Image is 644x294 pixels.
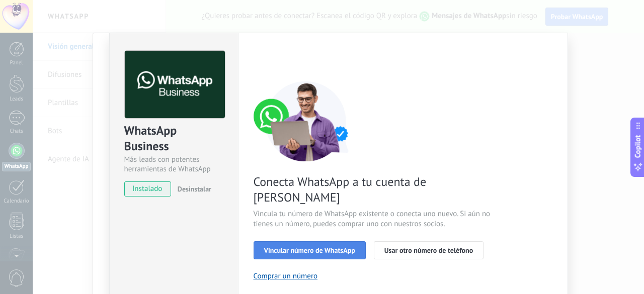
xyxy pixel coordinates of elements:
[384,247,473,254] span: Usar otro número de teléfono
[124,123,223,155] div: WhatsApp Business
[124,155,223,174] div: Más leads con potentes herramientas de WhatsApp
[254,271,318,281] button: Comprar un número
[264,247,355,254] span: Vincular número de WhatsApp
[174,181,211,197] button: Desinstalar
[254,241,366,259] button: Vincular número de WhatsApp
[125,181,171,197] span: instalado
[254,81,359,161] img: connect number
[254,209,493,229] span: Vincula tu número de WhatsApp existente o conecta uno nuevo. Si aún no tienes un número, puedes c...
[125,51,225,119] img: logo_main.png
[178,184,211,193] span: Desinstalar
[633,135,643,158] span: Copilot
[254,174,493,205] span: Conecta WhatsApp a tu cuenta de [PERSON_NAME]
[374,241,484,259] button: Usar otro número de teléfono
